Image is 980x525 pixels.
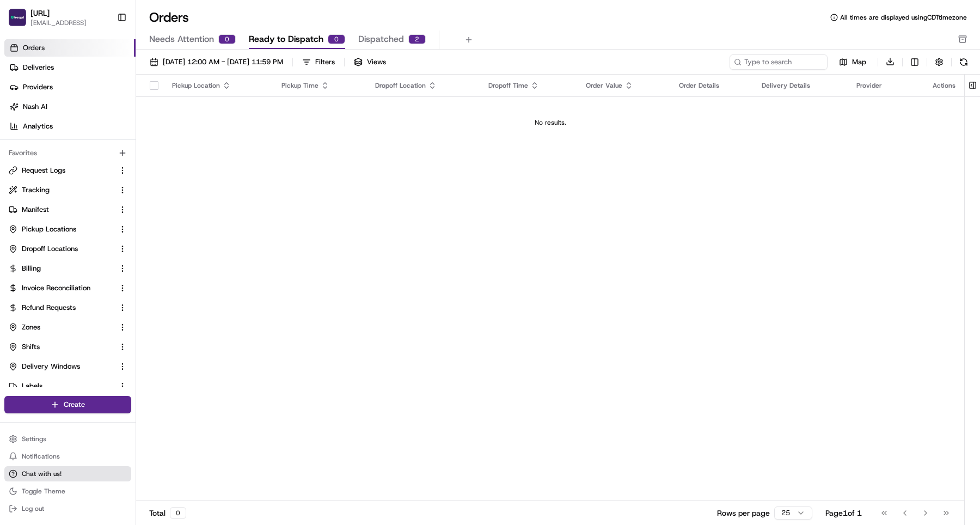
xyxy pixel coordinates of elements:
span: Needs Attention [149,33,214,46]
div: We're available if you need us! [37,115,138,124]
span: Chat with us! [22,469,62,478]
span: Shifts [22,342,40,352]
span: Manifest [22,205,49,215]
span: Orders [23,43,45,53]
div: Delivery Details [762,81,839,90]
button: Chat with us! [4,466,131,481]
a: Analytics [4,118,136,135]
span: All times are displayed using CDT timezone [840,13,967,22]
button: [EMAIL_ADDRESS] [30,19,87,27]
span: Tracking [22,185,50,195]
a: Tracking [9,185,114,195]
button: [DATE] 12:00 AM - [DATE] 11:59 PM [145,54,288,70]
span: Providers [23,82,53,92]
div: 0 [170,507,186,519]
div: 💻 [92,159,101,168]
p: Rows per page [717,508,770,518]
span: Nash AI [23,102,47,112]
div: Actions [933,81,955,90]
img: Nash [11,11,33,33]
button: Filters [297,54,340,70]
a: Providers [4,78,136,96]
div: 📗 [11,159,20,168]
span: Notifications [22,452,60,461]
span: Invoice Reconciliation [22,283,90,293]
button: Invoice Reconciliation [4,279,131,297]
a: Request Logs [9,166,114,175]
div: Page 1 of 1 [825,508,862,518]
button: Refresh [956,54,971,70]
div: Order Details [679,81,744,90]
div: Favorites [4,144,131,162]
button: Tracking [4,181,131,199]
a: Orders [4,39,136,57]
a: Powered byPylon [77,184,132,193]
a: Refund Requests [9,303,114,313]
button: [URL] [30,8,50,19]
button: Shifts [4,338,131,356]
a: Nash AI [4,98,136,115]
a: Deliveries [4,59,136,76]
a: Invoice Reconciliation [9,283,114,293]
button: Log out [4,501,131,516]
button: Request Logs [4,162,131,179]
span: Labels [22,381,42,391]
span: Analytics [23,121,53,131]
a: Labels [9,381,114,391]
a: Delivery Windows [9,362,114,371]
div: No results. [140,118,960,127]
span: Pylon [108,185,132,193]
a: 📗Knowledge Base [7,154,88,173]
span: Log out [22,504,44,513]
span: Delivery Windows [22,362,80,371]
span: Create [64,400,85,410]
div: Provider [856,81,915,90]
a: 💻API Documentation [88,154,179,173]
button: Delivery Windows [4,358,131,375]
button: Dropoff Locations [4,240,131,258]
div: Filters [315,57,335,67]
div: Pickup Time [281,81,358,90]
div: Total [149,507,186,519]
input: Type to search [730,54,828,70]
div: 0 [328,34,345,44]
button: Notifications [4,449,131,464]
span: Pickup Locations [22,224,76,234]
span: Request Logs [22,166,65,175]
div: Order Value [586,81,661,90]
a: Pickup Locations [9,224,114,234]
a: Shifts [9,342,114,352]
a: Zones [9,322,114,332]
button: Create [4,396,131,413]
div: Dropoff Time [488,81,568,90]
a: Billing [9,264,114,273]
img: Froogal.ai [9,9,26,26]
span: Toggle Theme [22,487,65,496]
span: Settings [22,435,46,443]
button: Start new chat [185,107,198,120]
span: Knowledge Base [22,158,83,169]
button: Refund Requests [4,299,131,316]
button: Map [832,56,873,69]
span: API Documentation [103,158,175,169]
span: Deliveries [23,63,54,72]
button: Toggle Theme [4,484,131,499]
button: Views [349,54,391,70]
p: Welcome 👋 [11,44,198,61]
button: Froogal.ai[URL][EMAIL_ADDRESS] [4,4,113,30]
div: 0 [218,34,236,44]
a: Manifest [9,205,114,215]
div: Dropoff Location [375,81,471,90]
span: Zones [22,322,40,332]
img: 1736555255976-a54dd68f-1ca7-489b-9aae-adbdc363a1c4 [11,104,30,124]
span: Views [367,57,386,67]
button: Manifest [4,201,131,218]
a: Dropoff Locations [9,244,114,254]
span: Billing [22,264,41,273]
div: 2 [408,34,426,44]
input: Clear [28,70,180,82]
span: Map [852,57,866,67]
h1: Orders [149,9,189,26]
span: Dropoff Locations [22,244,78,254]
